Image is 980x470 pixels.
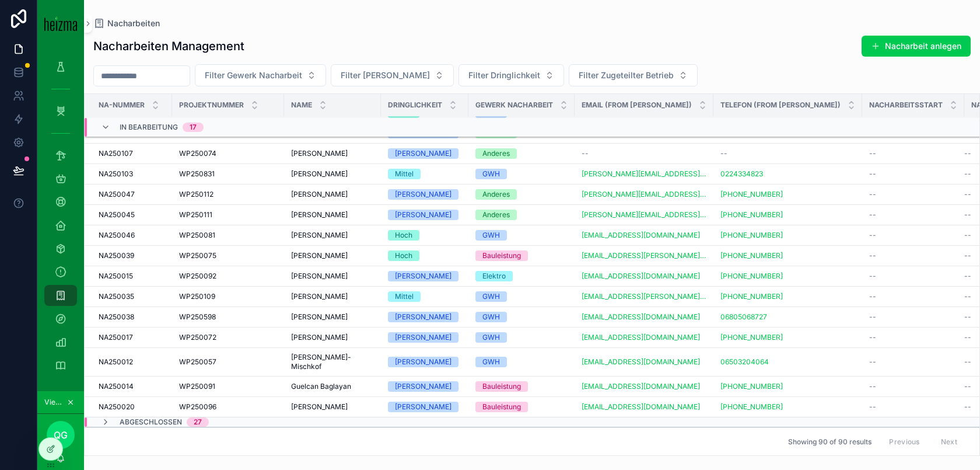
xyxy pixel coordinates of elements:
span: -- [964,231,971,240]
span: -- [869,251,876,260]
span: WP250109 [179,292,215,301]
span: [PERSON_NAME] [291,292,348,301]
a: [EMAIL_ADDRESS][DOMAIN_NAME] [582,402,706,412]
a: [EMAIL_ADDRESS][DOMAIN_NAME] [582,357,700,367]
div: Bauleistung [482,250,521,261]
span: Projektnummer [179,100,244,110]
a: [PERSON_NAME] [388,402,461,412]
div: [PERSON_NAME] [395,189,452,200]
span: NA250039 [99,251,134,260]
span: NA250012 [99,357,133,367]
a: -- [869,210,957,220]
a: Elektro [475,271,568,281]
a: NA250107 [99,149,165,158]
a: Mittel [388,169,461,179]
a: Nacharbeiten [93,18,160,29]
div: 27 [194,417,202,427]
span: WP250057 [179,357,216,367]
a: [PERSON_NAME][EMAIL_ADDRESS][DOMAIN_NAME] [582,210,706,220]
button: Select Button [195,64,326,86]
a: GWH [475,332,568,343]
a: [PERSON_NAME][EMAIL_ADDRESS][PERSON_NAME][DOMAIN_NAME] [582,190,706,199]
div: [PERSON_NAME] [395,402,452,412]
a: Bauleistung [475,381,568,392]
a: -- [869,382,957,391]
a: GWH [475,291,568,302]
a: [EMAIL_ADDRESS][DOMAIN_NAME] [582,357,706,367]
a: NA250045 [99,210,165,220]
div: [PERSON_NAME] [395,332,452,343]
a: WP250598 [179,312,277,322]
a: [EMAIL_ADDRESS][PERSON_NAME][DOMAIN_NAME] [582,251,706,260]
a: [EMAIL_ADDRESS][DOMAIN_NAME] [582,231,700,240]
a: WP250081 [179,231,277,240]
a: NA250103 [99,169,165,179]
a: Anderes [475,148,568,159]
a: [PERSON_NAME] [291,292,374,301]
a: [PHONE_NUMBER] [720,251,783,260]
a: [PERSON_NAME] [388,148,461,159]
span: [PERSON_NAME] [291,149,348,158]
span: Abgeschlossen [120,417,182,427]
a: 0224334823 [720,169,855,179]
a: WP250072 [179,333,277,342]
span: Nacharbeitsstart [869,100,943,110]
a: [PERSON_NAME] [291,149,374,158]
span: WP250072 [179,333,216,342]
a: [PHONE_NUMBER] [720,333,783,342]
div: Anderes [482,210,510,220]
span: -- [869,382,876,391]
span: [PERSON_NAME] [291,333,348,342]
span: -- [720,149,727,158]
div: [PERSON_NAME] [395,210,452,220]
span: [PERSON_NAME] [291,190,348,199]
div: GWH [482,357,500,367]
div: [PERSON_NAME] [395,312,452,322]
span: -- [964,382,971,391]
span: NA250017 [99,333,133,342]
a: [PERSON_NAME]-Mischkof [291,353,374,371]
div: [PERSON_NAME] [395,271,452,281]
a: [EMAIL_ADDRESS][DOMAIN_NAME] [582,271,700,281]
span: NA250015 [99,271,133,281]
div: scrollable content [37,47,84,391]
a: NA250012 [99,357,165,367]
button: Nacharbeit anlegen [862,36,971,57]
span: WP250075 [179,251,216,260]
a: [EMAIL_ADDRESS][DOMAIN_NAME] [582,333,706,342]
span: [PERSON_NAME] [291,210,348,220]
a: Bauleistung [475,250,568,261]
a: [PHONE_NUMBER] [720,292,783,301]
a: [PHONE_NUMBER] [720,271,855,281]
a: -- [869,190,957,199]
span: [PERSON_NAME] [291,169,348,179]
span: [PERSON_NAME] [291,251,348,260]
span: [PERSON_NAME] [291,402,348,412]
a: [EMAIL_ADDRESS][PERSON_NAME][DOMAIN_NAME] [582,292,706,301]
div: Hoch [395,230,412,241]
a: WP250096 [179,402,277,412]
a: [PERSON_NAME] [388,312,461,322]
a: -- [869,149,957,158]
a: 06805068727 [720,312,855,322]
a: WP250112 [179,190,277,199]
div: Bauleistung [482,381,521,392]
div: [PERSON_NAME] [395,148,452,159]
a: WP250831 [179,169,277,179]
span: NA250107 [99,149,133,158]
a: [PERSON_NAME] [291,271,374,281]
a: [EMAIL_ADDRESS][DOMAIN_NAME] [582,333,700,342]
a: [PERSON_NAME] [291,402,374,412]
span: NA250014 [99,382,134,391]
button: Select Button [569,64,698,86]
a: NA250035 [99,292,165,301]
a: [PERSON_NAME] [388,381,461,392]
span: -- [869,169,876,179]
a: [PHONE_NUMBER] [720,333,855,342]
a: [PERSON_NAME] [291,169,374,179]
a: [PERSON_NAME] [291,231,374,240]
a: Hoch [388,230,461,241]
